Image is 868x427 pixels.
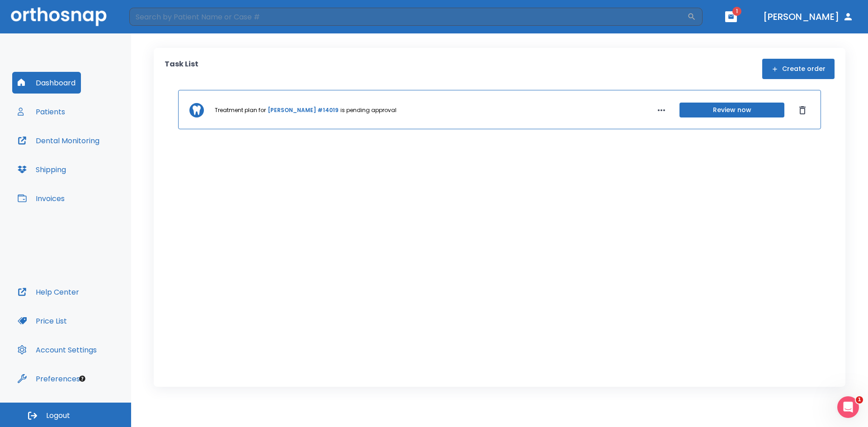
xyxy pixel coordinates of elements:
[856,396,863,404] span: 1
[12,281,85,303] button: Help Center
[837,396,859,418] iframe: Intercom live chat
[12,72,81,94] button: Dashboard
[762,59,835,79] button: Create order
[12,188,70,209] button: Invoices
[46,411,70,421] span: Logout
[12,130,105,151] button: Dental Monitoring
[12,159,71,180] button: Shipping
[129,8,687,26] input: Search by Patient Name or Case #
[78,375,86,383] div: Tooltip anchor
[12,368,85,389] button: Preferences
[12,101,71,122] button: Patients
[759,9,857,25] button: [PERSON_NAME]
[12,310,72,332] button: Price List
[165,59,198,79] p: Task List
[679,103,784,117] button: Review now
[795,103,810,117] button: Dismiss
[268,106,339,114] a: [PERSON_NAME] #14019
[215,106,266,114] p: Treatment plan for
[11,7,107,26] img: Orthosnap
[12,339,102,361] button: Account Settings
[340,106,396,114] p: is pending approval
[732,7,741,16] span: 1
